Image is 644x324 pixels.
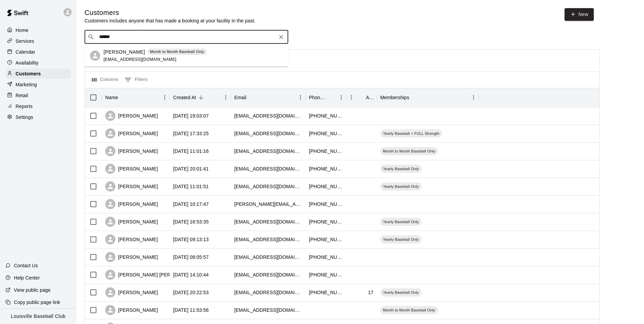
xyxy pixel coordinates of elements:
div: 2025-08-07 09:13:13 [173,236,209,243]
p: Home [16,27,29,34]
div: [PERSON_NAME] [105,252,158,262]
button: Select columns [90,74,120,85]
div: +12708603881 [309,112,343,119]
div: Email [231,88,306,107]
div: kevnmimilewis@gmail.com [234,254,302,260]
div: 17 [368,289,373,296]
div: 2025-08-09 10:17:47 [173,201,209,208]
div: 2025-08-09 11:01:51 [173,183,209,190]
div: Yearly Baseball Only [380,182,422,191]
p: Retail [16,92,28,99]
div: 2025-08-11 19:03:07 [173,112,209,119]
div: [PERSON_NAME] [105,146,158,156]
p: View public page [14,287,51,293]
p: Services [16,38,34,44]
a: Reports [5,101,71,111]
div: Month to Month Baseball Only [380,147,438,155]
div: [PERSON_NAME] [105,305,158,315]
div: bethrn42@gmail.com [234,130,302,137]
span: Month to Month Baseball Only [380,307,438,313]
div: Age [346,88,377,107]
div: +15027161557 [309,289,343,296]
button: Menu [295,92,306,103]
div: 2025-08-07 08:05:57 [173,254,209,260]
div: joshdeacon@ymail.com [234,218,302,225]
div: jwhitmore3@yahoo.com [234,112,302,119]
a: Home [5,25,71,35]
div: Memberships [377,88,479,107]
p: Reports [16,103,33,110]
div: +15023766341 [309,254,343,260]
a: Services [5,36,71,46]
button: Show filters [123,74,149,85]
button: Sort [356,93,366,102]
div: Created At [173,88,196,107]
p: Customers [16,70,41,77]
div: [PERSON_NAME] [105,128,158,139]
a: Availability [5,58,71,68]
div: +15028363381 [309,148,343,155]
div: easonwoodrum2599@gmail.com [234,271,302,278]
div: Search customers by name or email [85,30,288,44]
div: [PERSON_NAME] [105,111,158,121]
div: 2025-08-09 20:01:41 [173,165,209,172]
div: 2025-08-04 11:53:56 [173,307,209,313]
span: Yearly Baseball Only [380,219,422,224]
p: [PERSON_NAME] [104,49,145,56]
div: Email [234,88,246,107]
a: Marketing [5,79,71,90]
div: [PERSON_NAME] [105,217,158,227]
div: Yearly Baseball Only [380,218,422,226]
span: Yearly Baseball + FULL Strength [380,131,442,136]
button: Clear [276,32,286,42]
span: Month to Month Baseball Only [380,148,438,154]
div: +18127047461 [309,236,343,243]
div: tylerharrisoncarter@gmail.com [234,165,302,172]
div: +15025105206 [309,183,343,190]
div: noahcain72@gmail.com [234,236,302,243]
div: Name [105,88,118,107]
div: Yearly Baseball Only [380,165,422,173]
div: +15024172614 [309,165,343,172]
div: Phone Number [306,88,346,107]
button: Menu [468,92,479,103]
span: Yearly Baseball Only [380,184,422,189]
a: Calendar [5,47,71,57]
div: Phone Number [309,88,327,107]
p: Settings [16,114,33,121]
div: +15024247319 [309,218,343,225]
div: [PERSON_NAME] [105,181,158,192]
button: Sort [409,93,419,102]
div: Yearly Baseball Only [380,288,422,296]
div: [PERSON_NAME] [105,164,158,174]
button: Menu [346,92,356,103]
div: Customers [5,69,71,79]
div: +15024178427 [309,201,343,208]
div: [PERSON_NAME] [105,287,158,298]
div: caidenwhite24@gmail.com [234,307,302,313]
span: [EMAIL_ADDRESS][DOMAIN_NAME] [104,57,177,62]
a: Settings [5,112,71,122]
div: +15027791065 [309,271,343,278]
div: Name [102,88,170,107]
span: Yearly Baseball Only [380,290,422,295]
button: Sort [196,93,206,102]
p: Availability [16,59,39,66]
div: corey.bush2125@gmail.com [234,201,302,208]
p: Month to Month Baseball Only [150,49,204,55]
div: brittfletcher@hotmail.com [234,183,302,190]
div: 2025-08-06 14:10:44 [173,271,209,278]
div: bryceabrahamson@gmail.com [234,289,302,296]
div: [PERSON_NAME] [PERSON_NAME] [105,270,199,280]
button: Sort [327,93,336,102]
a: Retail [5,90,71,101]
div: erin_waters@hotmail.com [234,148,302,155]
span: Yearly Baseball Only [380,237,422,242]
